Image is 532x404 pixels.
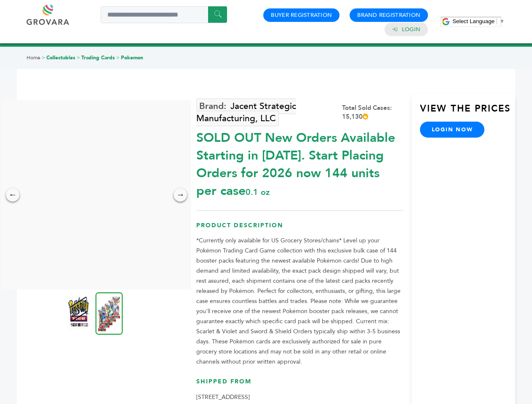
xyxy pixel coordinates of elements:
a: Home [27,54,40,61]
a: Trading Cards [81,54,115,61]
span: 0.1 oz [246,186,270,198]
a: Select Language​ [452,18,505,24]
span: ​ [497,18,497,24]
a: Buyer Registration [271,11,332,19]
a: Pokemon [121,54,143,61]
h3: Product Description [196,221,403,236]
input: Search a product or brand... [101,6,227,23]
div: → [174,188,187,202]
span: > [77,54,80,61]
span: ▼ [499,18,505,24]
span: > [42,54,45,61]
h3: Shipped From [196,377,403,392]
h3: View the Prices [420,102,515,122]
div: ← [6,188,19,202]
a: Login [402,26,420,33]
img: *SOLD OUT* New Orders Available Starting in 2026. Start Placing Orders for 2026 now! 144 units pe... [96,292,123,335]
a: Collectables [46,54,75,61]
span: Select Language [452,18,495,24]
a: login now [420,122,485,138]
a: Brand Registration [357,11,420,19]
a: Jacent Strategic Manufacturing, LLC [196,98,296,126]
img: *SOLD OUT* New Orders Available Starting in 2026. Start Placing Orders for 2026 now! 144 units pe... [68,296,89,330]
div: Total Sold Cases: 15,130 [342,104,403,121]
p: *Currently only available for US Grocery Stores/chains* Level up your Pokémon Trading Card Game c... [196,236,403,367]
div: SOLD OUT New Orders Available Starting in [DATE]. Start Placing Orders for 2026 now 144 units per... [196,125,403,200]
span: > [116,54,120,61]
